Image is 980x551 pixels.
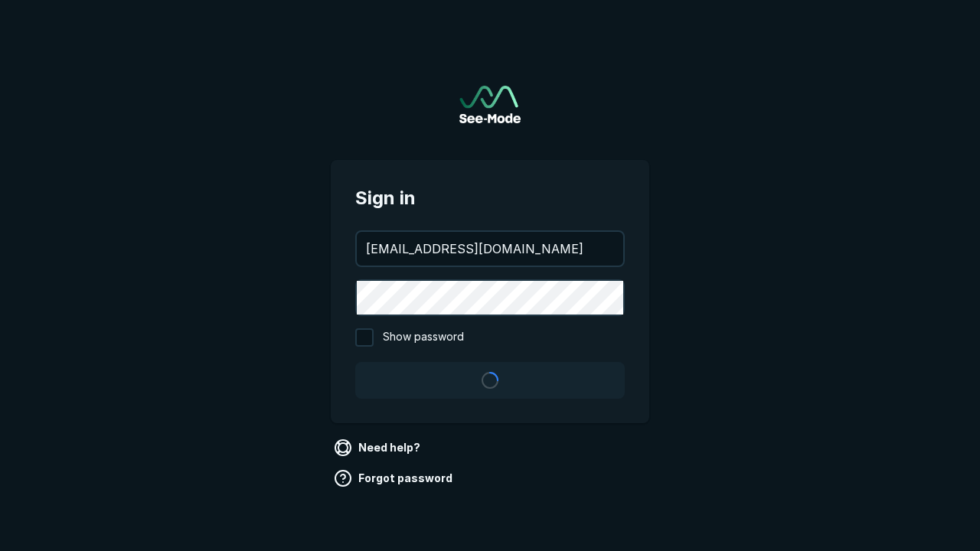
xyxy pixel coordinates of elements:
a: Forgot password [331,466,459,491]
input: your@email.com [357,232,623,266]
a: Go to sign in [459,86,521,123]
img: See-Mode Logo [459,86,521,123]
a: Need help? [331,435,426,460]
span: Show password [383,328,464,347]
span: Sign in [355,184,625,212]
